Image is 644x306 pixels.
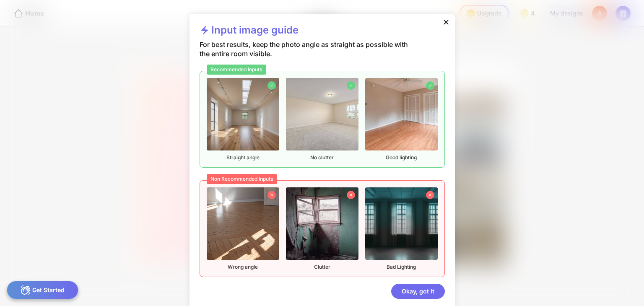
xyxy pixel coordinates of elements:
[200,24,299,40] div: Input image guide
[286,187,358,260] img: nonrecommendedImageEmpty2.png
[286,187,358,270] div: Clutter
[365,187,438,270] div: Bad Lighting
[391,284,445,299] div: Okay, got it
[207,187,279,270] div: Wrong angle
[207,65,267,75] div: Recommended Inputs
[365,78,438,150] img: emptyBedroomImage4.jpg
[365,78,438,161] div: Good lighting
[207,174,278,184] div: Non Recommended Inputs
[200,40,418,71] div: For best results, keep the photo angle as straight as possible with the entire room visible.
[365,187,438,260] img: nonrecommendedImageEmpty3.jpg
[207,78,279,150] img: emptyLivingRoomImage1.jpg
[7,281,78,299] div: Get Started
[207,187,279,260] img: nonrecommendedImageEmpty1.png
[286,78,358,161] div: No clutter
[286,78,358,150] img: emptyBedroomImage7.jpg
[207,78,279,161] div: Straight angle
